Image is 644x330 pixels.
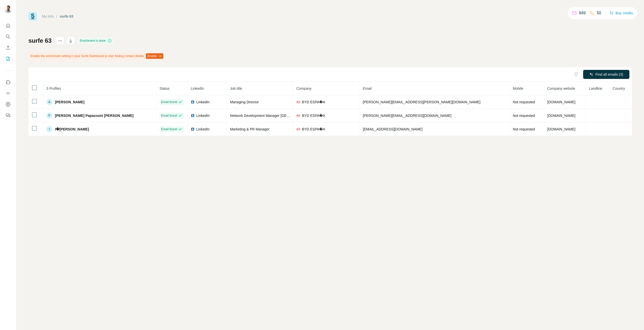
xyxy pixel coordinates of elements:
[230,86,242,90] span: Job title
[55,113,134,118] span: [PERSON_NAME] Papassoni [PERSON_NAME]
[302,127,325,132] span: BYD ESPA�A
[296,114,300,118] img: company-logo
[589,86,602,90] span: Landline
[196,127,210,132] span: LinkedIn
[46,126,52,132] div: I
[42,14,54,18] a: My lists
[613,86,625,90] span: Country
[230,100,259,104] span: Managing Director
[513,100,535,104] span: Not requested
[55,127,89,132] span: I�[PERSON_NAME]
[28,52,164,60] div: Enable the enrichment setting in your Surfe Dashboard to start finding contact details
[296,86,311,90] span: Company
[78,38,113,44] div: Enrichment is done
[583,70,629,79] button: Find all emails (3)
[159,86,170,90] span: Status
[296,127,300,131] img: company-logo
[547,86,575,90] span: Company website
[191,114,195,118] img: LinkedIn logo
[610,10,633,17] button: Buy credits
[196,100,210,105] span: LinkedIn
[161,127,177,131] span: Email found
[547,100,575,104] span: [DOMAIN_NAME]
[4,111,12,120] button: Feedback
[595,72,623,77] span: Find all emails (3)
[4,32,12,41] button: Search
[547,114,575,118] span: [DOMAIN_NAME]
[28,12,37,21] img: Surfe Logo
[579,10,586,16] p: 949
[597,10,601,16] p: 50
[363,100,480,104] span: [PERSON_NAME][EMAIL_ADDRESS][PERSON_NAME][DOMAIN_NAME]
[4,78,12,87] button: Use Surfe on LinkedIn
[4,89,12,98] button: Use Surfe API
[230,127,269,131] span: Marketing & PR Manager
[161,113,177,118] span: Email found
[363,86,372,90] span: Email
[191,127,195,131] img: LinkedIn logo
[146,53,163,59] button: Enable
[46,86,61,90] span: 3 Profiles
[363,114,451,118] span: [PERSON_NAME][EMAIL_ADDRESS][DOMAIN_NAME]
[4,21,12,30] button: Quick start
[46,113,52,119] div: F
[28,37,52,45] h1: surfe 63
[296,100,300,104] img: company-logo
[4,43,12,52] button: Enrich CSV
[4,54,12,63] button: My lists
[302,100,325,105] span: BYD ESPA�A
[56,37,64,45] button: actions
[513,86,523,90] span: Mobile
[191,86,204,90] span: LinkedIn
[191,100,195,104] img: LinkedIn logo
[55,100,84,105] span: [PERSON_NAME]
[4,100,12,109] button: Dashboard
[513,127,535,131] span: Not requested
[161,100,177,104] span: Email found
[46,99,52,105] div: A
[56,14,57,19] li: /
[4,5,12,13] img: Avatar
[363,127,422,131] span: [EMAIL_ADDRESS][DOMAIN_NAME]
[513,114,535,118] span: Not requested
[547,127,575,131] span: [DOMAIN_NAME]
[302,113,325,118] span: BYD ESPA�A
[196,113,210,118] span: LinkedIn
[60,14,73,19] div: surfe 63
[230,114,358,118] span: Network Development Manager [GEOGRAPHIC_DATA] & [GEOGRAPHIC_DATA]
